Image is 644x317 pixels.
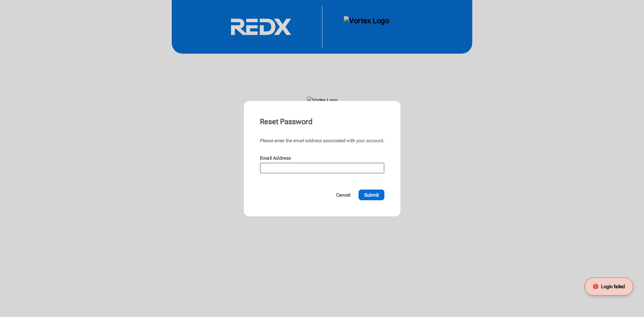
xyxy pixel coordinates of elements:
span: Login failed [601,283,625,290]
button: Cancel [330,190,356,200]
div: Reset Password [260,117,384,126]
button: Submit [359,190,384,200]
span: Submit [364,192,379,198]
div: Please enter the email address associated with your account. [260,137,384,144]
span: Cancel [336,192,350,198]
label: Email Address [260,155,291,161]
